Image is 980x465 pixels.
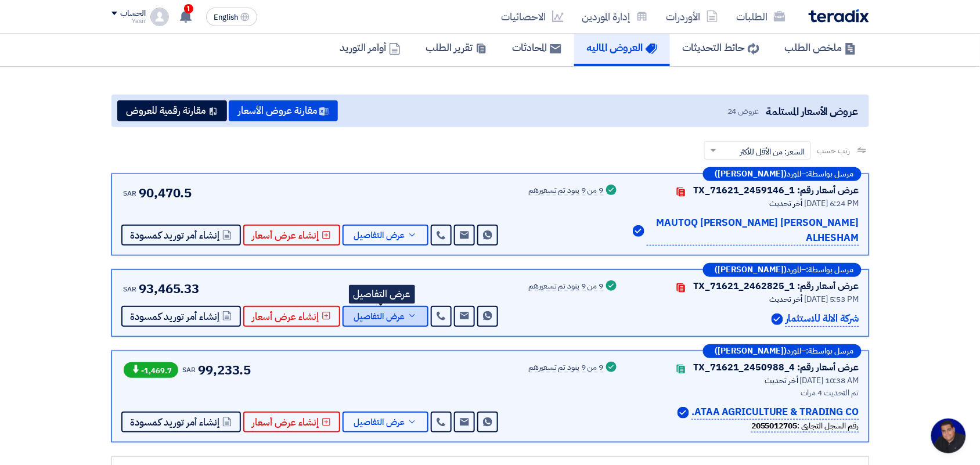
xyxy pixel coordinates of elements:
[343,225,428,246] button: عرض التفاصيل
[772,29,869,66] a: ملخص الطلب
[354,418,405,427] span: عرض التفاصيل
[683,41,759,54] h5: حائط التحديثات
[343,412,428,432] button: عرض التفاصيل
[121,412,241,432] button: إنشاء أمر توريد كمسودة
[349,285,415,304] div: عرض التفاصيل
[809,9,869,23] img: Teradix logo
[703,263,862,277] div: –
[327,29,413,66] a: أوامر التوريد
[124,284,137,294] span: SAR
[253,312,319,321] span: إنشاء عرض أسعار
[740,146,805,158] span: السعر: من الأقل للأكثر
[806,170,854,178] span: مرسل بواسطة:
[529,186,604,196] div: 9 من 9 بنود تم تسعيرهم
[805,197,859,210] span: [DATE] 6:24 PM
[529,282,604,291] div: 9 من 9 بنود تم تسعيرهم
[787,170,802,178] span: المورد
[121,225,241,246] button: إنشاء أمر توريد كمسودة
[492,3,573,30] a: الاحصائيات
[111,18,146,24] div: Yasir
[214,13,238,21] span: English
[715,347,787,355] b: ([PERSON_NAME])
[678,407,689,419] img: Verified Account
[198,361,251,380] span: 99,233.5
[751,420,797,432] b: 2055012705
[184,4,193,13] span: 1
[694,279,859,293] div: عرض أسعار رقم: TX_71621_2462825_1
[131,418,220,427] span: إنشاء أمر توريد كمسودة
[703,344,862,358] div: –
[772,313,783,325] img: Verified Account
[243,306,340,327] button: إنشاء عرض أسعار
[253,231,319,240] span: إنشاء عرض أسعار
[647,215,859,246] p: [PERSON_NAME] MAUTOQ [PERSON_NAME] ALHESHAM
[715,170,787,178] b: ([PERSON_NAME])
[800,374,859,387] span: [DATE] 10:38 AM
[529,363,604,373] div: 9 من 9 بنود تم تسعيرهم
[574,29,670,66] a: العروض الماليه
[587,41,657,54] h5: العروض الماليه
[124,188,137,199] span: SAR
[817,145,850,157] span: رتب حسب
[931,419,966,453] div: Open chat
[253,418,319,427] span: إنشاء عرض أسعار
[766,103,858,119] span: عروض الأسعار المستلمة
[805,293,859,305] span: [DATE] 5:53 PM
[727,105,759,117] span: عروض 24
[150,8,169,26] img: profile_test.png
[770,293,803,305] span: أخر تحديث
[633,387,859,399] div: تم التحديث 4 مرات
[117,100,227,121] button: مقارنة رقمية للعروض
[121,306,241,327] button: إنشاء أمر توريد كمسودة
[785,41,856,54] h5: ملخص الطلب
[183,365,196,375] span: SAR
[691,405,859,420] p: ATAA AGRICULTURE & TRADING CO.
[206,8,257,26] button: English
[573,3,657,30] a: إدارة الموردين
[354,231,405,240] span: عرض التفاصيل
[124,362,178,378] span: -1,469.7
[243,225,340,246] button: إنشاء عرض أسعار
[751,420,859,432] div: رقم السجل التجاري :
[787,347,802,355] span: المورد
[806,266,854,274] span: مرسل بواسطة:
[426,41,487,54] h5: تقرير الطلب
[131,312,220,321] span: إنشاء أمر توريد كمسودة
[727,3,795,30] a: الطلبات
[765,374,798,387] span: أخر تحديث
[340,41,401,54] h5: أوامر التوريد
[703,167,862,181] div: –
[770,197,803,210] span: أخر تحديث
[243,412,340,432] button: إنشاء عرض أسعار
[131,231,220,240] span: إنشاء أمر توريد كمسودة
[354,312,405,321] span: عرض التفاصيل
[500,29,574,66] a: المحادثات
[139,279,199,298] span: 93,465.33
[715,266,787,274] b: ([PERSON_NAME])
[657,3,727,30] a: الأوردرات
[694,183,859,197] div: عرض أسعار رقم: TX_71621_2459146_1
[343,306,428,327] button: عرض التفاصيل
[694,361,859,374] div: عرض أسعار رقم: TX_71621_2450988_4
[413,29,500,66] a: تقرير الطلب
[513,41,561,54] h5: المحادثات
[806,347,854,355] span: مرسل بواسطة:
[670,29,772,66] a: حائط التحديثات
[139,183,192,203] span: 90,470.5
[229,100,338,121] button: مقارنة عروض الأسعار
[787,266,802,274] span: المورد
[121,9,146,19] div: الحساب
[786,311,859,327] p: شركة الالة للاستثمار
[633,225,644,237] img: Verified Account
